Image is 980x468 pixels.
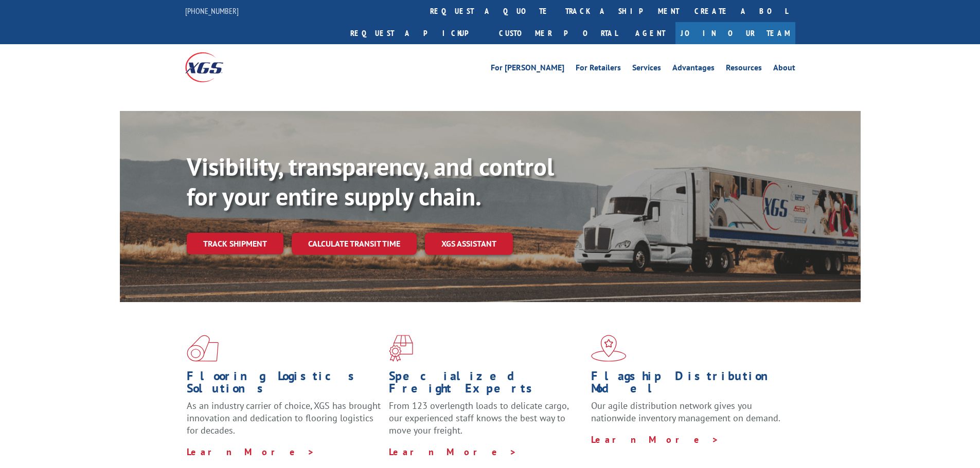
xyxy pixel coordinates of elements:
[773,64,795,75] a: About
[389,370,583,400] h1: Specialized Freight Experts
[591,370,786,400] h1: Flagship Distribution Model
[491,64,564,75] a: For [PERSON_NAME]
[632,64,661,75] a: Services
[591,400,780,424] span: Our agile distribution network gives you nationwide inventory management on demand.
[187,335,219,362] img: xgs-icon-total-supply-chain-intelligence-red
[187,233,283,254] a: Track shipment
[672,64,715,75] a: Advantages
[425,233,513,255] a: XGS ASSISTANT
[675,22,795,44] a: Join Our Team
[389,400,583,445] p: From 123 overlength loads to delicate cargo, our experienced staff knows the best way to move you...
[187,370,381,400] h1: Flooring Logistics Solutions
[576,64,621,75] a: For Retailers
[187,151,554,212] b: Visibility, transparency, and control for your entire supply chain.
[389,335,413,362] img: xgs-icon-focused-on-flooring-red
[726,64,762,75] a: Resources
[389,446,517,458] a: Learn More >
[343,22,491,44] a: Request a pickup
[625,22,675,44] a: Agent
[292,233,417,255] a: Calculate transit time
[491,22,625,44] a: Customer Portal
[591,434,719,445] a: Learn More >
[591,335,627,362] img: xgs-icon-flagship-distribution-model-red
[187,400,381,436] span: As an industry carrier of choice, XGS has brought innovation and dedication to flooring logistics...
[187,446,315,458] a: Learn More >
[185,6,239,16] a: [PHONE_NUMBER]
